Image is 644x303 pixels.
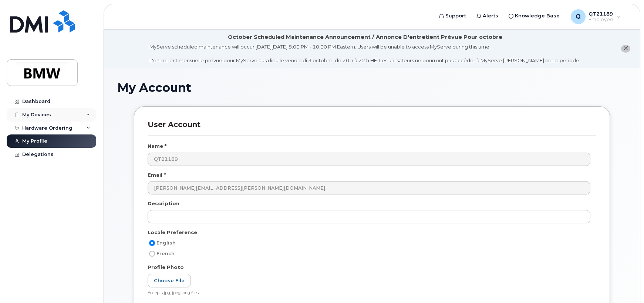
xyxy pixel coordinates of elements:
[149,43,580,64] div: MyServe scheduled maintenance will occur [DATE][DATE] 8:00 PM - 10:00 PM Eastern. Users will be u...
[228,33,502,41] div: October Scheduled Maintenance Announcement / Annonce D'entretient Prévue Pour octobre
[149,240,155,246] input: English
[117,81,627,94] h1: My Account
[148,120,596,136] h3: User Account
[156,251,175,256] span: French
[621,45,630,53] button: close notification
[148,172,166,179] label: Email *
[148,143,166,150] label: Name *
[149,251,155,257] input: French
[156,240,176,246] span: English
[612,271,638,297] iframe: Messenger Launcher
[148,264,184,271] label: Profile Photo
[148,274,191,287] label: Choose File
[148,290,590,296] div: Accepts jpg, jpeg, png files
[148,229,197,236] label: Locale Preference
[148,200,179,207] label: Description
